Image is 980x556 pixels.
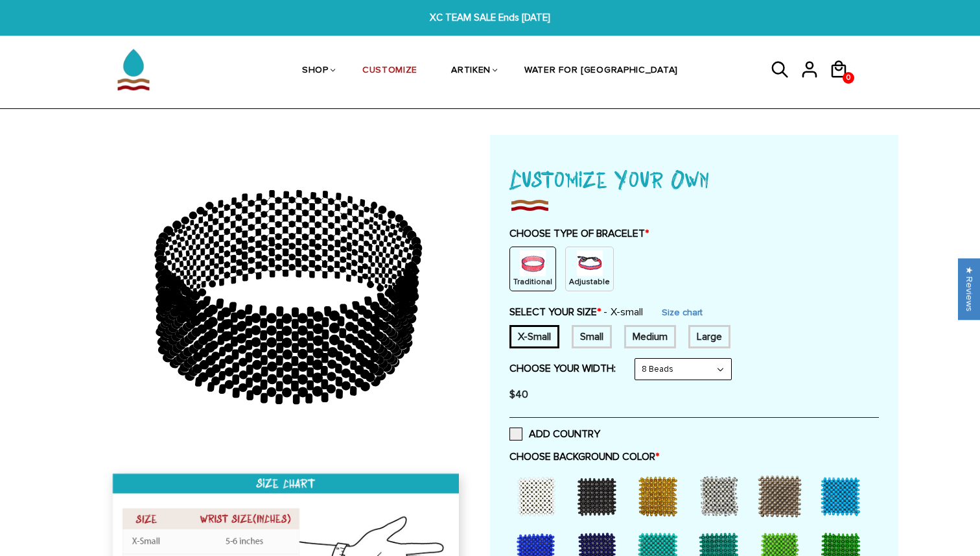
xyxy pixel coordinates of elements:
span: XC TEAM SALE Ends [DATE] [302,10,679,25]
div: 8 inches [688,325,730,348]
div: Non String [509,247,556,291]
span: $40 [509,388,528,401]
div: Gold [631,470,690,522]
h1: Customize Your Own [509,161,879,196]
label: ADD COUNTRY [509,428,600,441]
label: CHOOSE YOUR WIDTH: [509,362,616,375]
a: WATER FOR [GEOGRAPHIC_DATA] [524,38,678,104]
div: Sky Blue [814,470,872,522]
label: CHOOSE BACKGROUND COLOR [509,450,879,463]
span: 0 [843,68,854,88]
a: ARTIKEN [451,38,491,104]
label: SELECT YOUR SIZE [509,306,643,319]
div: 7 inches [572,325,612,348]
img: string.PNG [577,250,603,276]
p: Traditional [513,276,552,287]
div: 7.5 inches [624,325,676,348]
div: Click to open Judge.me floating reviews tab [958,258,980,320]
a: CUSTOMIZE [362,38,417,104]
div: Black [570,470,629,522]
img: non-string.png [520,250,546,276]
a: SHOP [302,38,329,104]
div: 6 inches [509,325,559,348]
p: Adjustable [569,276,610,287]
label: CHOOSE TYPE OF BRACELET [509,227,879,240]
img: imgboder_100x.png [509,196,550,214]
div: String [565,247,614,291]
div: White [509,470,568,522]
span: X-small [603,306,643,319]
a: 0 [829,83,858,85]
div: Grey [753,470,811,522]
a: Size chart [662,307,703,318]
div: Silver [692,470,751,522]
